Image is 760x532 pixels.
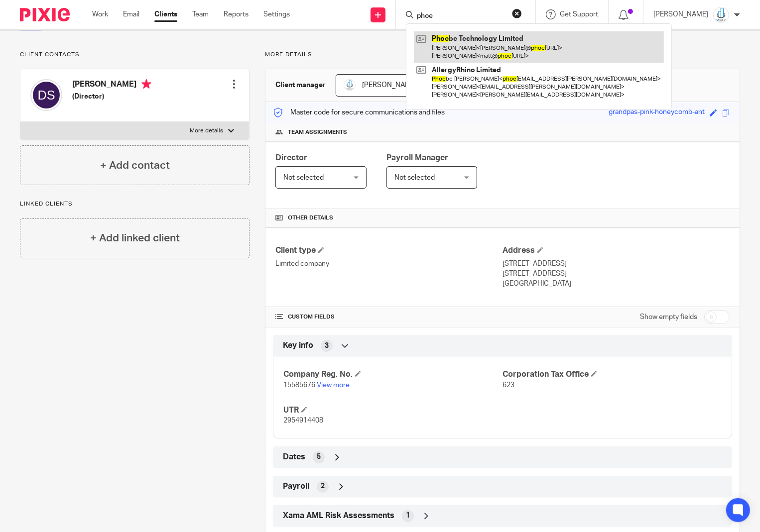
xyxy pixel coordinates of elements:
p: Client contacts [20,51,250,59]
span: Payroll [283,481,309,492]
p: [STREET_ADDRESS] [503,259,730,269]
input: Search [416,12,506,21]
p: [STREET_ADDRESS] [503,269,730,279]
p: More details [265,51,740,59]
span: 2 [321,481,325,491]
img: Logo_PNG.png [344,79,356,91]
a: View more [317,382,350,389]
span: Key info [283,340,313,351]
label: Show empty fields [640,312,697,322]
h3: Client manager [275,80,326,90]
span: Payroll Manager [386,154,448,162]
span: 15585676 [283,382,315,389]
p: Linked clients [20,200,250,208]
span: [PERSON_NAME] [362,82,417,89]
a: Clients [154,9,177,19]
a: Email [123,9,139,19]
p: Master code for secure communications and files [273,107,445,117]
p: [PERSON_NAME] [653,9,708,19]
p: More details [190,127,223,135]
a: Reports [224,9,249,19]
h4: CUSTOM FIELDS [275,313,503,321]
h4: UTR [283,405,503,416]
h5: (Director) [72,92,151,102]
h4: + Add linked client [90,230,180,246]
p: [GEOGRAPHIC_DATA] [503,279,730,289]
span: Director [275,154,307,162]
a: Work [92,9,108,19]
p: Limited company [275,259,503,269]
button: Clear [512,8,522,18]
span: 1 [406,511,410,521]
h4: [PERSON_NAME] [72,79,151,92]
img: svg%3E [30,79,62,111]
img: Logo_PNG.png [713,7,729,23]
div: grandpas-pink-honeycomb-ant [609,107,705,118]
img: Pixie [20,8,70,21]
span: 623 [503,382,514,389]
h4: Company Reg. No. [283,369,503,380]
h4: Corporation Tax Office [503,369,722,380]
span: Other details [288,214,333,222]
span: Not selected [394,174,435,181]
h4: Address [503,245,730,256]
a: Settings [263,9,290,19]
span: Get Support [560,11,598,18]
span: Team assignments [288,128,347,136]
span: Dates [283,452,305,462]
i: Primary [141,79,151,89]
a: Team [192,9,209,19]
span: 2954914408 [283,417,323,424]
span: Not selected [283,174,324,181]
span: 3 [325,341,329,351]
span: Xama AML Risk Assessments [283,511,394,521]
h4: Client type [275,245,503,256]
span: 5 [317,452,321,462]
h4: + Add contact [100,158,170,173]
